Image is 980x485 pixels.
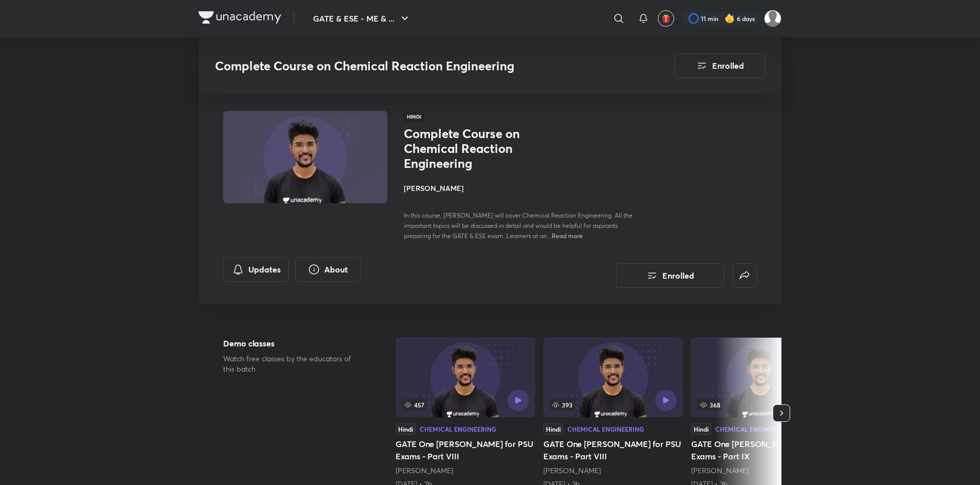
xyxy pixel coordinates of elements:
[691,423,711,435] div: Hindi
[691,438,831,462] h5: GATE One [PERSON_NAME] for PSU Exams - Part IX
[396,465,453,475] a: [PERSON_NAME]
[567,426,644,432] div: Chemical Engineering
[691,465,749,475] a: [PERSON_NAME]
[222,110,389,204] img: Thumbnail
[764,10,781,27] img: Prakhar Mishra
[691,465,831,476] div: Devendra Poonia
[404,126,572,170] h1: Complete Course on Chemical Reaction Engineering
[396,423,416,435] div: Hindi
[715,426,792,432] div: Chemical Engineering
[543,438,683,462] h5: GATE One [PERSON_NAME] for PSU Exams - Part VIII
[420,426,496,432] div: Chemical Engineering
[402,399,426,411] span: 457
[215,59,617,73] h3: Complete Course on Chemical Reaction Engineering
[223,337,363,350] h5: Demo classes
[199,11,281,26] a: Company Logo
[732,263,757,288] button: false
[307,8,417,29] button: GATE & ESE - ME & ...
[404,211,633,240] span: In this course, [PERSON_NAME] will cover Chemical Reaction Engineering. All the important topics ...
[199,11,281,24] img: Company Logo
[404,183,634,193] h4: [PERSON_NAME]
[675,53,765,78] button: Enrolled
[724,13,735,24] img: streak
[661,14,671,23] img: avatar
[404,111,424,122] span: Hindi
[543,465,683,476] div: Devendra Poonia
[543,465,601,475] a: [PERSON_NAME]
[223,354,363,374] p: Watch free classes by the educators of this batch
[223,257,289,282] button: Updates
[658,10,674,27] button: avatar
[543,423,563,435] div: Hindi
[550,399,575,411] span: 393
[396,465,535,476] div: Devendra Poonia
[295,257,361,282] button: About
[697,399,722,411] span: 368
[616,263,724,288] button: Enrolled
[552,231,583,240] span: Read more
[396,438,535,462] h5: GATE One [PERSON_NAME] for PSU Exams - Part VIII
